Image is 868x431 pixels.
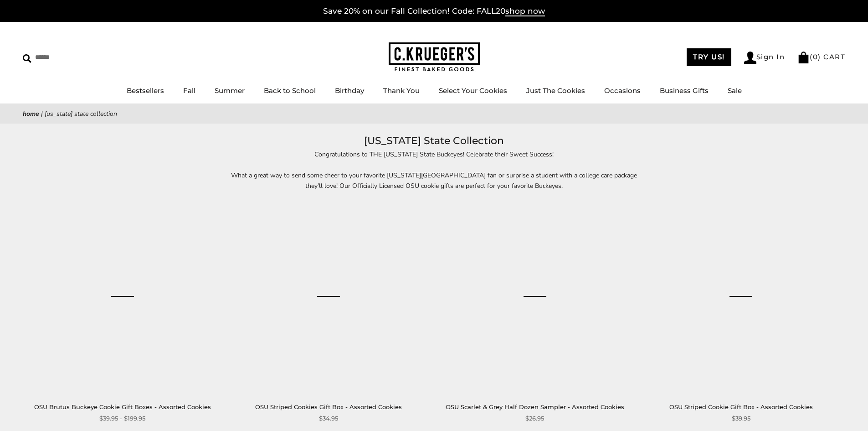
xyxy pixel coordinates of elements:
[225,149,644,160] p: Congratulations to THE [US_STATE] State Buckeyes! Celebrate their Sweet Success!
[26,200,219,393] a: OSU Brutus Buckeye Cookie Gift Boxes - Assorted Cookies
[225,170,644,191] p: What a great way to send some cheer to your favorite [US_STATE][GEOGRAPHIC_DATA] fan or surprise ...
[36,133,832,149] h1: [US_STATE] State Collection
[23,109,39,118] a: Home
[215,86,245,95] a: Summer
[813,52,818,61] span: 0
[23,50,131,64] input: Search
[23,109,845,119] nav: breadcrumbs
[505,6,545,16] span: shop now
[389,42,480,72] img: C.KRUEGER'S
[728,86,742,95] a: Sale
[797,52,810,63] img: Bag
[41,109,43,118] span: |
[99,414,145,423] span: $39.95 - $199.95
[264,86,316,95] a: Back to School
[669,403,813,410] a: OSU Striped Cookie Gift Box - Assorted Cookies
[232,200,425,393] a: OSU Striped Cookies Gift Box - Assorted Cookies
[797,52,845,61] a: (0) CART
[323,6,545,16] a: Save 20% on our Fall Collection! Code: FALL20shop now
[319,414,338,423] span: $34.95
[255,403,402,410] a: OSU Striped Cookies Gift Box - Assorted Cookies
[383,86,420,95] a: Thank You
[183,86,195,95] a: Fall
[744,52,756,64] img: Account
[604,86,641,95] a: Occasions
[34,403,211,410] a: OSU Brutus Buckeye Cookie Gift Boxes - Assorted Cookies
[127,86,164,95] a: Bestsellers
[687,48,731,66] a: TRY US!
[525,414,544,423] span: $26.95
[645,200,837,393] a: OSU Striped Cookie Gift Box - Assorted Cookies
[660,86,709,95] a: Business Gifts
[744,52,785,64] a: Sign In
[335,86,364,95] a: Birthday
[439,86,507,95] a: Select Your Cookies
[526,86,585,95] a: Just The Cookies
[439,200,631,393] a: OSU Scarlet & Grey Half Dozen Sampler - Assorted Cookies
[45,109,117,118] span: [US_STATE] State Collection
[23,54,31,63] img: Search
[732,414,750,423] span: $39.95
[446,403,624,410] a: OSU Scarlet & Grey Half Dozen Sampler - Assorted Cookies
